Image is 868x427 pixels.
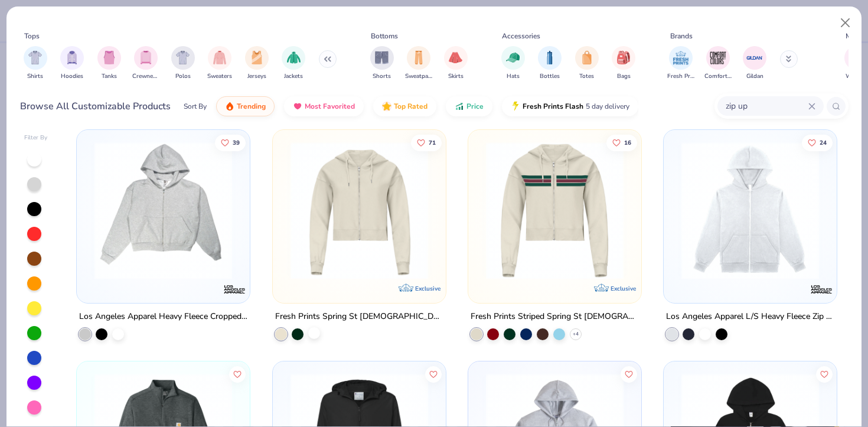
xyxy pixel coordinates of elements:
[612,46,635,81] button: filter button
[506,51,520,64] img: Hats Image
[89,142,238,279] img: cc7ab432-f25a-40f3-be60-7822b14c0338
[287,51,301,64] img: Jackets Image
[245,46,269,81] div: filter for Jerseys
[415,285,440,292] span: Exclusive
[233,139,240,145] span: 39
[375,51,389,64] img: Shorts Image
[444,46,468,81] div: filter for Skirts
[245,46,269,81] button: filter button
[97,46,121,81] div: filter for Tanks
[611,285,636,292] span: Exclusive
[132,72,159,81] span: Crewnecks
[394,102,428,111] span: Top Rated
[373,72,391,81] span: Shorts
[60,46,84,81] button: filter button
[606,134,637,151] button: Like
[704,46,732,81] button: filter button
[480,142,629,279] img: 010e4e0b-6649-4c49-b957-3efec5ee3dae
[79,309,247,324] div: Los Angeles Apparel Heavy Fleece Cropped Zip Up
[207,72,232,81] span: Sweaters
[405,46,432,81] button: filter button
[425,366,441,383] button: Like
[24,46,47,81] button: filter button
[802,134,833,151] button: Like
[60,46,84,81] div: filter for Hoodies
[373,96,436,116] button: Top Rated
[215,134,246,151] button: Like
[285,142,434,279] img: f6b7758d-3930-48b0-9017-004cd56ef01c
[501,46,525,81] button: filter button
[410,134,441,151] button: Like
[617,72,631,81] span: Bags
[575,46,599,81] button: filter button
[282,46,305,81] div: filter for Jackets
[207,46,232,81] div: filter for Sweaters
[371,31,398,41] div: Bottoms
[543,51,556,64] img: Bottles Image
[61,72,83,81] span: Hoodies
[282,46,305,81] button: filter button
[586,100,629,113] span: 5 day delivery
[676,142,825,279] img: cd828d91-45bd-496c-9e5d-bb29eb8bd094
[810,278,833,301] img: Los Angeles Apparel logo
[743,46,766,81] div: filter for Gildan
[667,46,694,81] button: filter button
[24,31,40,41] div: Tops
[540,72,560,81] span: Bottles
[284,72,303,81] span: Jackets
[502,31,540,41] div: Accessories
[667,46,694,81] div: filter for Fresh Prints
[139,51,152,64] img: Crewnecks Image
[820,139,827,145] span: 24
[175,72,191,81] span: Polos
[382,102,391,111] img: TopRated.gif
[511,102,520,111] img: flash.gif
[666,309,834,324] div: Los Angeles Apparel L/S Heavy Fleece Zip Up 14 Oz
[629,142,779,279] img: 780f9f0c-c09f-4c16-9b48-2a32ca2c8c96
[538,46,562,81] div: filter for Bottles
[213,51,227,64] img: Sweaters Image
[405,72,432,81] span: Sweatpants
[132,46,159,81] button: filter button
[20,99,171,113] div: Browse All Customizable Products
[725,99,808,113] input: Try "T-Shirt"
[405,46,432,81] div: filter for Sweatpants
[846,72,867,81] span: Women
[225,102,234,111] img: trending.gif
[502,96,638,116] button: Fresh Prints Flash5 day delivery
[617,51,630,64] img: Bags Image
[575,46,599,81] div: filter for Totes
[247,72,266,81] span: Jerseys
[844,46,868,81] button: filter button
[612,46,635,81] div: filter for Bags
[229,366,246,383] button: Like
[667,72,694,81] span: Fresh Prints
[28,51,42,64] img: Shirts Image
[97,46,121,81] button: filter button
[216,96,275,116] button: Trending
[207,46,232,81] button: filter button
[293,102,302,111] img: most_fav.gif
[621,366,637,383] button: Like
[579,72,594,81] span: Totes
[746,49,763,67] img: Gildan Image
[444,46,468,81] button: filter button
[448,72,464,81] span: Skirts
[24,46,47,81] div: filter for Shirts
[370,46,394,81] div: filter for Shorts
[704,72,732,81] span: Comfort Colors
[704,46,732,81] div: filter for Comfort Colors
[103,51,116,64] img: Tanks Image
[284,96,364,116] button: Most Favorited
[446,96,492,116] button: Price
[412,51,425,64] img: Sweatpants Image
[538,46,562,81] button: filter button
[624,139,631,145] span: 16
[275,309,443,324] div: Fresh Prints Spring St [DEMOGRAPHIC_DATA] Zip Up Hoodie
[580,51,593,64] img: Totes Image
[171,46,195,81] button: filter button
[184,101,207,112] div: Sort By
[27,72,43,81] span: Shirts
[223,278,247,301] img: Los Angeles Apparel logo
[471,309,639,324] div: Fresh Prints Striped Spring St [DEMOGRAPHIC_DATA] Zip Up Hoodie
